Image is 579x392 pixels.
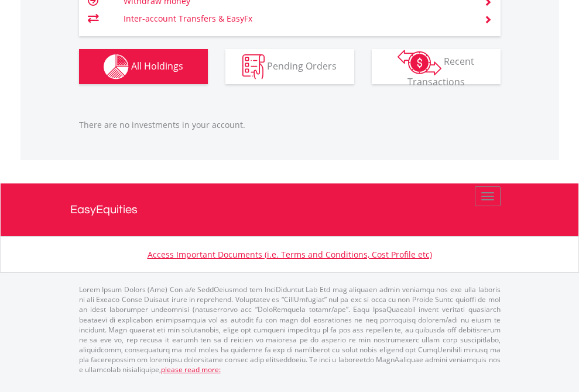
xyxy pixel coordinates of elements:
[225,49,354,84] button: Pending Orders
[242,54,265,79] img: pending_instructions-wht.png
[104,54,129,79] img: holdings-wht.png
[79,119,501,131] p: There are no investments in your account.
[161,365,221,374] a: please read more:
[79,285,501,374] p: Lorem Ipsum Dolors (Ame) Con a/e SeddOeiusmod tem InciDiduntut Lab Etd mag aliquaen admin veniamq...
[131,59,183,72] span: All Holdings
[398,50,441,75] img: transactions-zar-wht.png
[267,59,337,72] span: Pending Orders
[148,249,432,260] a: Access Important Documents (i.e. Terms and Conditions, Cost Profile etc)
[124,10,470,27] td: Inter-account Transfers & EasyFx
[79,49,208,84] button: All Holdings
[372,49,501,84] button: Recent Transactions
[70,183,509,236] a: EasyEquities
